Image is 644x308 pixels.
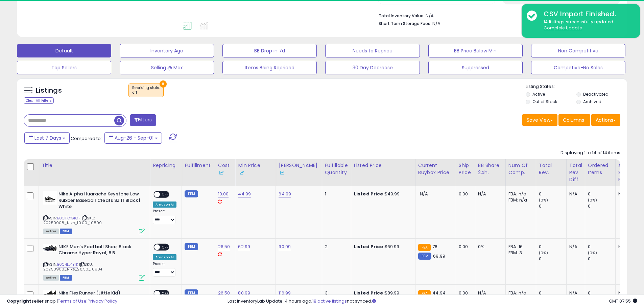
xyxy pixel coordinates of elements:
button: × [160,80,167,88]
div: ASIN: [43,191,145,234]
span: OFF [160,192,171,197]
button: BB Drop in 7d [222,44,317,57]
span: 78 [432,243,437,250]
div: 2 [325,244,346,250]
a: 80.99 [238,290,250,297]
div: 0 [588,290,615,296]
button: Suppressed [428,61,523,74]
div: Last InventoryLab Update: 4 hours ago, not synced. [228,298,637,305]
img: InventoryLab Logo [218,169,225,176]
b: Nike Alpha Huarache Keystone Low Rubber Baseball Cleats SZ 11 Black | White [58,191,141,212]
div: 0% [478,244,500,250]
div: Min Price [238,162,273,176]
button: Filters [130,114,156,126]
a: 90.99 [279,243,291,250]
div: N/A [618,191,641,197]
span: FBM [60,275,72,281]
button: Selling @ Max [120,61,214,74]
div: 14 listings successfully updated. [539,19,635,31]
div: Avg Selling Price [618,162,643,183]
div: [PERSON_NAME] [279,162,319,176]
img: 31wmQf-AXHL._SL40_.jpg [43,290,57,298]
span: N/A [420,191,428,197]
div: Ship Price [459,162,472,176]
b: Listed Price: [354,290,385,296]
div: $89.99 [354,290,410,296]
div: Preset: [153,209,176,224]
span: Compared to: [71,135,102,142]
label: Deactivated [583,91,609,97]
a: 26.50 [218,290,230,297]
div: N/A [478,290,500,296]
li: N/A [379,11,615,19]
small: (0%) [588,250,597,256]
div: seller snap | | [7,298,117,305]
div: Fulfillable Quantity [325,162,348,176]
button: BB Price Below Min [428,44,523,57]
label: Archived [583,99,601,104]
div: 0 [588,203,615,209]
a: B0CTKYGTCF [57,215,80,221]
small: FBM [185,289,198,297]
img: InventoryLab Logo [279,169,285,176]
button: Save View [522,114,557,126]
label: Active [532,91,545,97]
button: Last 7 Days [24,132,70,144]
div: Preset: [153,262,176,277]
b: NIKE Men's Football Shoe, Black Chrome Hyper Royal, 8.5 [58,244,141,258]
div: 0 [539,191,566,197]
div: N/A [618,244,641,250]
div: BB Share 24h. [478,162,503,176]
u: Complete Update [544,25,582,31]
b: Total Inventory Value: [379,13,425,19]
img: InventoryLab Logo [238,169,245,176]
a: Privacy Policy [88,298,117,304]
b: Nike Flex Runner (Little Kid) Black/White [58,290,141,304]
div: off [132,90,160,95]
small: FBM [185,190,198,197]
label: Out of Stock [532,99,557,104]
div: N/A [569,191,580,197]
div: Amazon AI [153,202,176,208]
a: 116.99 [279,290,291,297]
small: FBA [418,244,431,251]
span: 69.99 [433,253,445,259]
span: OFF [160,244,171,250]
small: FBM [185,243,198,250]
small: (0%) [539,250,548,256]
div: 0 [539,244,566,250]
button: Default [17,44,111,57]
small: FBA [418,290,431,298]
span: 2025-09-9 07:55 GMT [609,298,637,304]
button: Non Competitive [531,44,625,57]
div: Some or all of the values in this column are provided from Inventory Lab. [279,169,319,176]
div: 3 [325,290,346,296]
div: 0.00 [459,244,470,250]
span: N/A [432,20,440,27]
span: | SKU: 20250908_Nike_26.50_10904 [43,262,102,272]
div: N/A [569,244,580,250]
small: FBM [418,253,431,260]
a: 44.99 [238,191,251,197]
div: ASIN: [43,244,145,280]
div: Repricing [153,162,179,169]
div: N/A [478,191,500,197]
small: (0%) [539,197,548,203]
div: 0 [539,256,566,262]
div: FBM: n/a [508,197,531,203]
span: All listings currently available for purchase on Amazon [43,275,59,281]
div: 0.00 [459,191,470,197]
div: Total Rev. [539,162,564,176]
button: Competive-No Sales [531,61,625,74]
b: Listed Price: [354,191,385,197]
b: Short Term Storage Fees: [379,21,431,26]
div: Amazon AI [153,254,176,260]
a: 62.99 [238,243,250,250]
a: B0C4LL4Y1K [57,262,78,267]
div: Clear All Filters [24,97,54,104]
img: 41oj8bSBYvL._SL40_.jpg [43,244,57,252]
span: Last 7 Days [34,135,61,141]
div: 0 [588,244,615,250]
div: Displaying 1 to 14 of 14 items [560,150,620,156]
a: 64.99 [279,191,291,197]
